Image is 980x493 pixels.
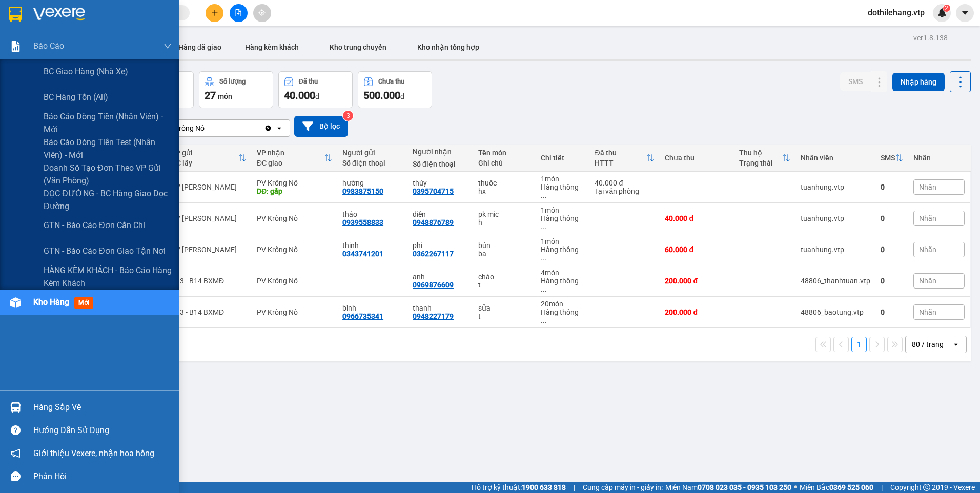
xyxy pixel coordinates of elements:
[342,241,402,250] div: thịnh
[44,219,145,232] span: GTN - Báo cáo đơn cần chi
[171,277,247,285] div: B13 - B14 BXMĐ
[44,91,108,104] span: BC hàng tồn (all)
[171,183,247,191] div: PV [PERSON_NAME]
[589,145,660,172] th: Toggle SortBy
[881,214,903,222] div: 0
[342,304,402,312] div: bình
[794,485,797,489] span: ⚪️
[44,264,172,290] span: HÀNG KÈM KHÁCH - Báo cáo hàng kèm khách
[219,78,246,85] div: Số lượng
[413,160,468,168] div: Số điện thoại
[206,123,207,133] input: Selected PV Krông Nô.
[665,245,729,254] div: 60.000 đ
[342,159,402,167] div: Số điện thoại
[342,179,402,187] div: hường
[541,245,584,262] div: Hàng thông thường
[206,4,223,22] button: plus
[245,43,299,51] span: Hàng kèm khách
[33,39,64,52] span: Báo cáo
[44,65,128,78] span: BC giao hàng (nhà xe)
[541,316,547,324] span: ...
[235,9,242,16] span: file-add
[919,308,936,316] span: Nhãn
[595,159,646,167] div: HTTT
[860,6,933,19] span: dothilehang.vtp
[413,273,468,281] div: anh
[378,78,404,85] div: Chưa thu
[541,285,547,293] span: ...
[913,154,965,162] div: Nhãn
[230,4,248,22] button: file-add
[342,187,383,195] div: 0983875150
[413,187,454,195] div: 0395704715
[875,145,908,172] th: Toggle SortBy
[952,340,960,348] svg: open
[541,237,584,245] div: 1 món
[478,149,530,157] div: Tên món
[164,42,172,50] span: down
[413,281,454,289] div: 0969876609
[257,179,332,187] div: PV Krông Nô
[9,7,22,22] img: logo-vxr
[413,210,468,218] div: điền
[541,300,584,308] div: 20 món
[413,218,454,227] div: 0948876789
[33,297,69,307] span: Kho hàng
[275,124,283,132] svg: open
[257,159,324,167] div: ĐC giao
[478,159,530,167] div: Ghi chú
[10,402,21,413] img: warehouse-icon
[413,304,468,312] div: thanh
[342,312,383,320] div: 0966735341
[541,254,547,262] span: ...
[912,339,944,350] div: 80 / trang
[74,297,93,309] span: mới
[33,423,172,438] div: Hướng dẫn sử dụng
[541,154,584,162] div: Chi tiết
[698,483,791,491] strong: 0708 023 035 - 0935 103 250
[851,337,867,352] button: 1
[257,214,332,222] div: PV Krông Nô
[257,245,332,254] div: PV Krông Nô
[257,277,332,285] div: PV Krông Nô
[44,110,172,136] span: Báo cáo dòng tiền (nhân viên) - mới
[665,214,729,222] div: 40.000 đ
[171,245,247,254] div: PV [PERSON_NAME]
[299,78,318,85] div: Đã thu
[257,308,332,316] div: PV Krông Nô
[541,214,584,231] div: Hàng thông thường
[170,35,230,59] button: Hàng đã giao
[472,482,566,493] span: Hỗ trợ kỹ thuật:
[541,308,584,324] div: Hàng thông thường
[665,308,729,316] div: 200.000 đ
[171,214,247,222] div: PV [PERSON_NAME]
[413,148,468,156] div: Người nhận
[800,482,873,493] span: Miền Bắc
[945,5,948,12] span: 2
[739,149,782,157] div: Thu hộ
[840,72,871,91] button: SMS
[284,89,315,101] span: 40.000
[583,482,663,493] span: Cung cấp máy in - giấy in:
[801,154,870,162] div: Nhân viên
[574,482,575,493] span: |
[253,4,271,22] button: aim
[164,123,205,133] div: PV Krông Nô
[478,210,530,218] div: pk mic
[417,43,479,51] span: Kho nhận tổng hợp
[595,187,655,195] div: Tại văn phòng
[171,308,247,316] div: B13 - B14 BXMĐ
[10,41,21,52] img: solution-icon
[11,448,21,458] span: notification
[44,136,172,161] span: Báo cáo dòng tiền test (nhân viên) - mới
[44,187,172,213] span: DỌC ĐƯỜNG - BC hàng giao dọc đường
[330,43,386,51] span: Kho trung chuyển
[33,447,154,460] span: Giới thiệu Vexere, nhận hoa hồng
[478,312,530,320] div: t
[171,159,238,167] div: ĐC lấy
[478,250,530,258] div: ba
[363,89,400,101] span: 500.000
[315,92,319,100] span: đ
[665,154,729,162] div: Chưa thu
[541,191,547,199] span: ...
